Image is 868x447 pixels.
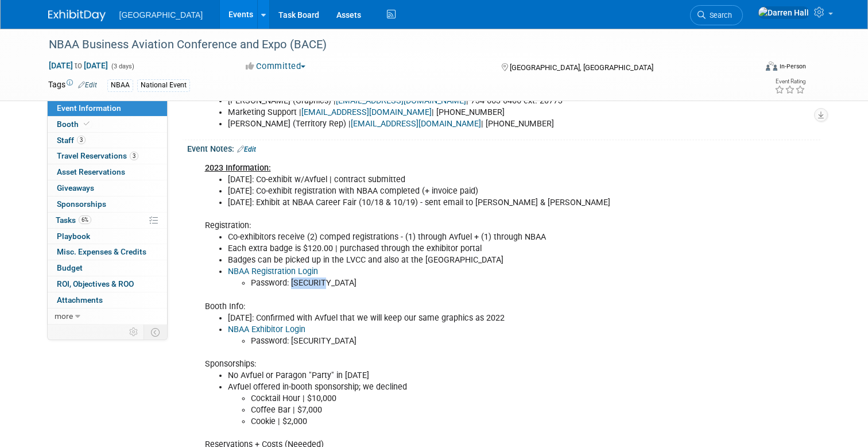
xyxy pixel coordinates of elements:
a: more [48,309,167,324]
a: [EMAIL_ADDRESS][DOMAIN_NAME] [301,107,432,117]
b: 2023 Information: [205,163,271,173]
a: Edit [237,145,256,153]
li: [PERSON_NAME] (Territory Rep) | | [PHONE_NUMBER] [228,118,691,130]
span: Attachments [57,295,103,305]
span: Giveaways [57,183,94,192]
a: ROI, Objectives & ROO [48,276,167,292]
span: Tasks [56,215,91,225]
a: Edit [78,81,97,89]
a: Tasks6% [48,213,167,228]
span: [GEOGRAPHIC_DATA] [119,10,203,20]
li: [DATE]: Confirmed with Avfuel that we will keep our same graphics as 2022 [228,313,691,324]
a: Staff3 [48,133,167,148]
span: Travel Reservations [57,151,138,160]
button: Committed [242,60,310,72]
a: Asset Reservations [48,164,167,180]
li: No Avfuel or Paragon "Party" in [DATE] [228,370,691,382]
span: 6% [79,215,91,224]
span: Event Information [57,103,121,113]
a: Booth [48,117,167,132]
span: Asset Reservations [57,167,125,176]
span: 3 [77,136,86,144]
li: Avfuel offered in-booth sponsorship; we declined [228,382,691,427]
i: Booth reservation complete [84,121,90,127]
div: NBAA Business Aviation Conference and Expo (BACE) [45,34,742,55]
li: Cookie | $2,000 [251,416,691,427]
li: [DATE]: Exhibit at NBAA Career Fair (10/18 & 10/19) - sent email to [PERSON_NAME] & [PERSON_NAME] [228,197,691,209]
a: NBAA Exhibitor Login [228,325,305,334]
span: Playbook [57,232,90,241]
a: NBAA Registration Login [228,267,318,276]
td: Personalize Event Tab Strip [124,325,144,340]
div: Event Format [694,60,806,77]
img: Darren Hall [758,6,809,19]
li: Password: [SECURITY_DATA] [251,336,691,347]
a: Search [690,5,743,25]
a: Playbook [48,229,167,244]
a: Attachments [48,292,167,308]
li: Each extra badge is $120.00 | purchased through the exhibitor portal [228,243,691,255]
a: Misc. Expenses & Credits [48,244,167,260]
span: Search [706,11,732,20]
a: Event Information [48,101,167,116]
a: [EMAIL_ADDRESS][DOMAIN_NAME] [351,119,481,129]
div: Event Notes: [187,140,820,155]
a: Travel Reservations3 [48,148,167,164]
a: Giveaways [48,180,167,196]
li: Password: [SECURITY_DATA] [251,278,691,289]
a: [EMAIL_ADDRESS][DOMAIN_NAME] [336,96,466,106]
img: Format-Inperson.png [766,61,777,71]
li: [DATE]: Co-exhibit registration with NBAA completed (+ invoice paid) [228,186,691,197]
a: Budget [48,260,167,276]
img: ExhibitDay [48,10,106,21]
span: more [55,311,73,321]
li: Marketing Support | | [PHONE_NUMBER] [228,107,691,118]
li: Cocktail Hour | $10,000 [251,393,691,404]
div: NBAA [107,79,133,91]
li: [DATE]: Co-exhibit w/Avfuel | contract submitted [228,174,691,186]
span: (3 days) [110,63,134,70]
li: Co-exhibitors receive (2) comped registrations - (1) through Avfuel + (1) through NBAA [228,232,691,243]
div: Event Rating [774,79,805,84]
span: Misc. Expenses & Credits [57,247,146,256]
span: 3 [130,152,138,160]
span: ROI, Objectives & ROO [57,279,134,288]
td: Tags [48,79,97,92]
div: National Event [137,79,190,91]
span: Booth [57,120,92,129]
span: to [73,61,84,70]
td: Toggle Event Tabs [144,325,167,340]
span: [GEOGRAPHIC_DATA], [GEOGRAPHIC_DATA] [510,63,653,72]
div: In-Person [779,62,806,71]
span: Staff [57,136,86,145]
span: Sponsorships [57,199,106,209]
a: Sponsorships [48,196,167,212]
li: Badges can be picked up in the LVCC and also at the [GEOGRAPHIC_DATA] [228,255,691,266]
li: Coffee Bar | $7,000 [251,404,691,416]
span: [DATE] [DATE] [48,60,108,71]
span: Budget [57,263,83,272]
